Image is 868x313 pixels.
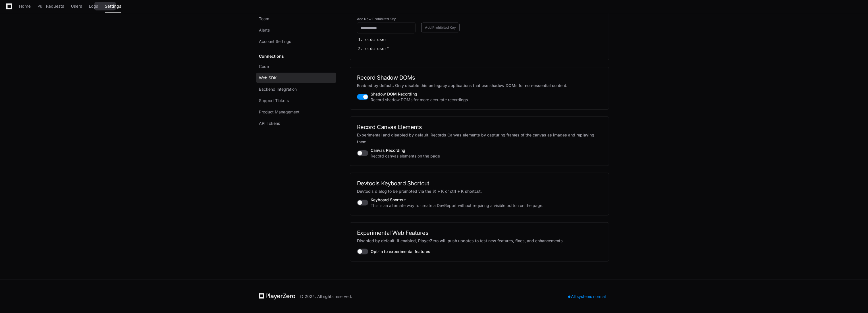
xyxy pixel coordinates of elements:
[259,39,291,44] span: Account Settings
[371,153,440,159] span: Record canvas elements on the page
[357,180,602,187] h2: Devtools Keyboard Shortcut
[256,96,336,106] a: Support Tickets
[259,64,269,69] span: Code
[259,75,277,81] span: Web SDK
[19,5,31,8] span: Home
[256,84,336,94] a: Backend Integration
[357,237,602,244] p: Disabled by default. If enabled, PlayerZero will push updates to test new features, fixes, and en...
[256,25,336,35] a: Alerts
[256,107,336,117] a: Product Management
[259,16,269,22] span: Team
[358,46,399,52] h5: 2. oidc.user*
[371,203,543,208] span: This is an alternate way to create a DevReport without requiring a visible button on the page.
[421,23,460,32] button: Add Prohibited Key
[71,5,82,8] span: Users
[371,249,602,254] span: Opt-in to experimental features
[259,109,300,115] span: Product Management
[259,27,270,33] span: Alerts
[565,293,609,300] div: All systems normal
[357,124,602,130] h2: Record Canvas Elements
[256,61,336,72] a: Code
[259,121,280,126] span: API Tokens
[300,294,352,299] div: © 2024. All rights reserved.
[256,36,336,47] a: Account Settings
[357,188,602,195] p: Devtools dialog to be prompted via the ⌘ + K or ctrl + K shortcut.
[358,37,397,43] h5: 1. oidc.user
[357,229,602,236] h2: Experimental Web Features
[371,97,469,103] span: Record shadow DOMs for more accurate recordings.
[259,98,289,103] span: Support Tickets
[371,197,543,203] span: Keyboard Shortcut
[256,118,336,128] a: API Tokens
[259,86,297,92] span: Backend Integration
[357,17,416,21] label: Add New Prohibited Key
[357,132,602,145] p: Experimental and disabled by default. Records Canvas elements by capturing frames of the canvas a...
[105,5,121,8] span: Settings
[38,5,64,8] span: Pull Requests
[256,73,336,83] a: Web SDK
[371,148,440,153] span: Canvas Recording
[256,14,336,24] a: Team
[89,5,98,8] span: Logs
[357,82,602,89] p: Enabled by default. Only disable this on legacy applications that use shadow DOMs for non-essenti...
[371,91,469,97] span: Shadow DOM Recording
[357,74,602,81] h2: Record Shadow DOMs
